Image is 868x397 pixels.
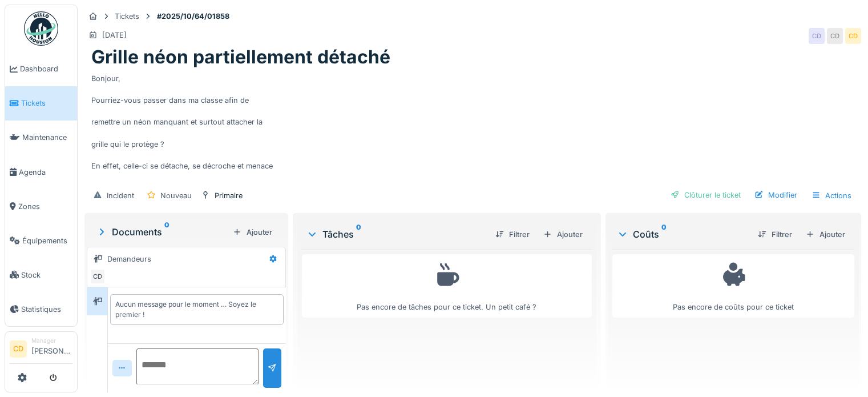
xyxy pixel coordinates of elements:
[801,227,850,242] div: Ajouter
[107,190,134,201] div: Incident
[5,155,77,189] a: Agenda
[215,190,243,201] div: Primaire
[5,258,77,292] a: Stock
[164,225,169,239] sup: 0
[20,63,72,74] span: Dashboard
[620,259,847,312] div: Pas encore de coûts pour ce ticket
[491,227,534,242] div: Filtrer
[19,167,72,178] span: Agenda
[5,86,77,121] a: Tickets
[228,224,277,240] div: Ajouter
[356,227,361,241] sup: 0
[5,292,77,326] a: Statistiques
[809,28,825,44] div: CD
[160,190,192,201] div: Nouveau
[661,227,667,241] sup: 0
[5,189,77,223] a: Zones
[102,30,127,41] div: [DATE]
[91,46,390,68] h1: Grille néon partiellement détaché
[750,187,802,203] div: Modifier
[22,132,72,143] span: Maintenance
[666,187,745,203] div: Clôturer le ticket
[539,227,587,242] div: Ajouter
[309,259,584,312] div: Pas encore de tâches pour ce ticket. Un petit café ?
[115,11,139,22] div: Tickets
[152,11,234,22] strong: #2025/10/64/01858
[107,254,151,264] div: Demandeurs
[753,227,797,242] div: Filtrer
[90,268,106,284] div: CD
[115,299,278,320] div: Aucun message pour le moment … Soyez le premier !
[22,235,72,246] span: Équipements
[617,227,749,241] div: Coûts
[24,11,58,46] img: Badge_color-CXgf-gQk.svg
[21,270,72,280] span: Stock
[21,98,72,109] span: Tickets
[845,28,861,44] div: CD
[5,223,77,258] a: Équipements
[91,69,854,183] div: Bonjour, Pourriez-vous passer dans ma classe afin de remettre un néon manquant et surtout attache...
[5,52,77,86] a: Dashboard
[806,187,857,204] div: Actions
[10,340,27,358] li: CD
[306,227,486,241] div: Tâches
[31,336,72,361] li: [PERSON_NAME]
[21,304,72,315] span: Statistiques
[31,336,72,345] div: Manager
[96,225,228,239] div: Documents
[5,121,77,155] a: Maintenance
[18,201,72,212] span: Zones
[827,28,843,44] div: CD
[10,336,72,364] a: CD Manager[PERSON_NAME]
